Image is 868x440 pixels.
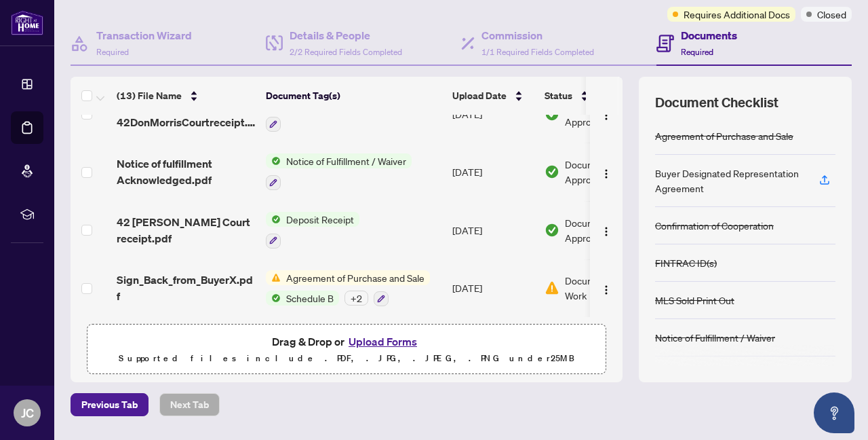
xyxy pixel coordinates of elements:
span: Deposit Receipt [281,212,359,227]
h4: Details & People [290,27,402,43]
button: Previous Tab [71,393,149,416]
th: (13) File Name [111,77,260,115]
span: Schedule B [281,291,339,306]
span: JC [21,403,34,422]
span: 1/1 Required Fields Completed [481,47,594,57]
span: Upload Date [452,88,507,103]
button: Upload Forms [344,333,421,350]
img: Status Icon [266,212,281,227]
span: Required [681,47,713,57]
span: Document Approved [565,157,649,187]
img: Logo [601,168,612,179]
div: Notice of Fulfillment / Waiver [655,330,775,345]
button: Logo [595,277,617,299]
button: Open asap [814,392,854,433]
img: Logo [601,285,612,295]
img: Logo [601,226,612,237]
td: [DATE] [447,259,539,318]
button: Status IconDeposit Receipt [266,212,359,249]
div: FINTRAC ID(s) [655,255,717,270]
img: Document Status [545,223,559,238]
span: Required [96,47,129,57]
button: Status IconNotice of Fulfillment / Waiver [266,153,412,190]
span: Status [545,88,572,103]
div: Agreement of Purchase and Sale [655,128,793,143]
img: Document Status [545,164,559,179]
span: Closed [817,7,846,22]
td: [DATE] [447,201,539,259]
span: 2/2 Required Fields Completed [290,47,402,57]
div: + 2 [344,291,368,306]
img: Logo [601,110,612,121]
button: Next Tab [159,393,220,416]
img: logo [11,10,43,35]
img: Document Status [545,280,559,295]
span: Document Approved [565,215,649,245]
span: (13) File Name [117,88,182,103]
span: Notice of fulfillment Acknowledged.pdf [117,155,255,188]
h4: Commission [481,27,594,43]
button: Logo [595,219,617,241]
span: Document Checklist [655,93,778,112]
span: Sign_Back_from_BuyerX.pdf [117,272,255,304]
span: Requires Additional Docs [684,7,790,22]
span: Document Needs Work [565,273,649,303]
img: Status Icon [266,270,281,285]
th: Status [539,77,654,115]
span: Previous Tab [81,394,138,416]
span: Agreement of Purchase and Sale [281,270,430,285]
div: Buyer Designated Representation Agreement [655,166,803,196]
h4: Transaction Wizard [96,27,192,43]
span: Notice of Fulfillment / Waiver [281,153,412,168]
td: [DATE] [447,143,539,201]
th: Upload Date [447,77,539,115]
button: Status IconAgreement of Purchase and SaleStatus IconSchedule B+2 [266,270,430,307]
div: MLS Sold Print Out [655,293,734,308]
th: Document Tag(s) [260,77,447,115]
span: 42 [PERSON_NAME] Court receipt.pdf [117,214,255,246]
img: Status Icon [266,153,281,168]
img: Status Icon [266,291,281,306]
span: Drag & Drop or [272,333,421,350]
button: Logo [595,161,617,183]
span: Drag & Drop orUpload FormsSupported files include .PDF, .JPG, .JPEG, .PNG under25MB [87,325,606,375]
p: Supported files include .PDF, .JPG, .JPEG, .PNG under 25 MB [96,350,597,367]
h4: Documents [681,27,737,43]
div: Confirmation of Cooperation [655,218,774,233]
